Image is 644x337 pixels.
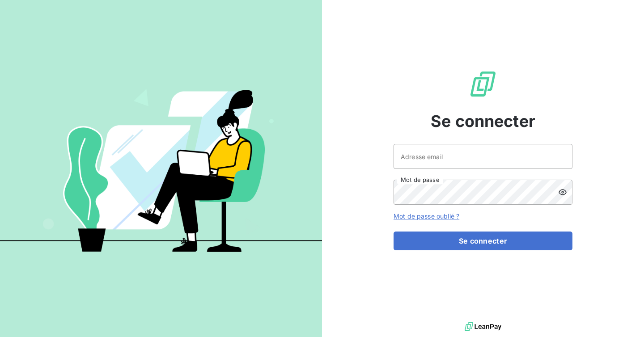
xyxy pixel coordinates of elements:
img: Logo LeanPay [469,70,497,98]
input: placeholder [394,144,572,169]
button: Se connecter [394,232,572,250]
a: Mot de passe oublié ? [394,212,459,220]
img: logo [465,320,501,333]
span: Se connecter [431,109,535,133]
